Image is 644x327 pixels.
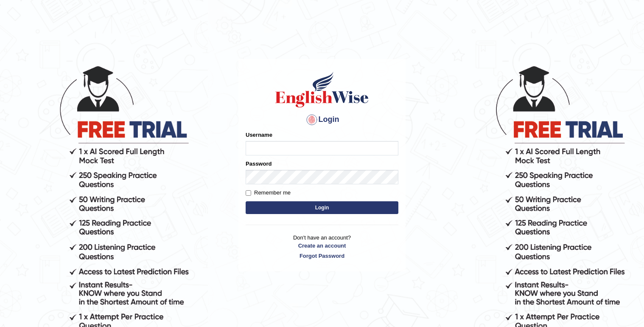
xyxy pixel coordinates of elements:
[246,234,398,260] p: Don't have an account?
[246,160,272,168] label: Password
[246,242,398,250] a: Create an account
[274,70,370,109] img: Logo of English Wise sign in for intelligent practice with AI
[246,190,251,196] input: Remember me
[246,201,398,214] button: Login
[246,189,291,197] label: Remember me
[246,113,398,127] h4: Login
[246,252,398,260] a: Forgot Password
[246,131,272,139] label: Username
